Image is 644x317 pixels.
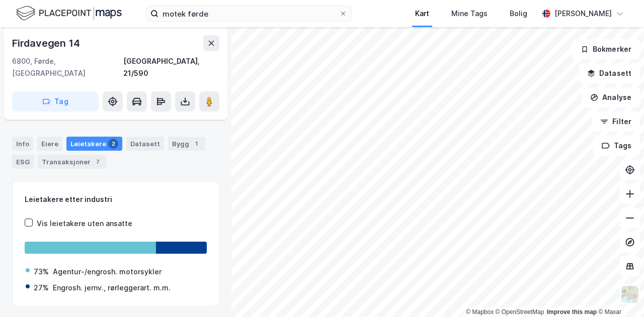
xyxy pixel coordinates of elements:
[37,218,132,230] div: Vis leietakere uten ansatte
[510,8,527,20] div: Bolig
[572,39,640,59] button: Bokmerker
[415,8,429,20] div: Kart
[582,87,640,108] button: Analyse
[168,137,205,151] div: Bygg
[579,63,640,83] button: Datasett
[93,157,103,167] div: 7
[12,55,123,79] div: 6800, Førde, [GEOGRAPHIC_DATA]
[593,136,640,156] button: Tags
[12,137,33,151] div: Info
[496,308,544,315] a: OpenStreetMap
[34,282,49,294] div: 27%
[16,5,122,22] img: logo.f888ab2527a4732fd821a326f86c7f29.svg
[594,269,644,317] iframe: Chat Widget
[123,55,219,79] div: [GEOGRAPHIC_DATA], 21/590
[158,6,339,21] input: Søk på adresse, matrikkel, gårdeiere, leietakere eller personer
[466,308,494,315] a: Mapbox
[554,8,612,20] div: [PERSON_NAME]
[12,91,99,112] button: Tag
[547,308,597,315] a: Improve this map
[12,155,34,169] div: ESG
[592,112,640,132] button: Filter
[38,155,107,169] div: Transaksjoner
[66,137,122,151] div: Leietakere
[126,137,164,151] div: Datasett
[37,137,62,151] div: Eiere
[594,269,644,317] div: Kontrollprogram for chat
[451,8,488,20] div: Mine Tags
[191,139,201,149] div: 1
[12,35,82,51] div: Firdavegen 14
[108,139,118,149] div: 2
[25,193,207,205] div: Leietakere etter industri
[53,266,162,278] div: Agentur-/engrosh. motorsykler
[34,266,49,278] div: 73%
[53,282,171,294] div: Engrosh. jernv., rørleggerart. m.m.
